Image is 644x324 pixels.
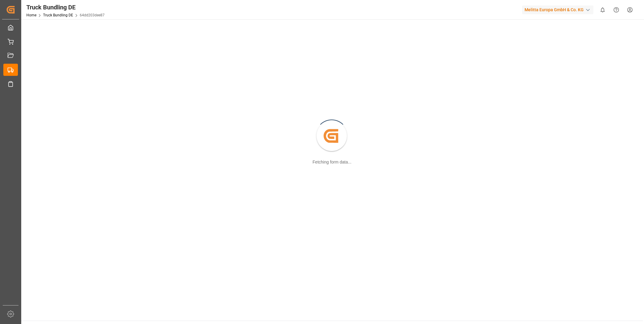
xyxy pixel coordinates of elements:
button: show 0 new notifications [596,3,609,17]
a: Home [26,13,36,17]
button: Melitta Europa GmbH & Co. KG [522,4,596,15]
div: Fetching form data... [313,159,351,165]
div: Melitta Europa GmbH & Co. KG [522,5,593,14]
div: Truck Bundling DE [26,3,105,12]
button: Help Center [609,3,623,17]
a: Truck Bundling DE [43,13,73,17]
